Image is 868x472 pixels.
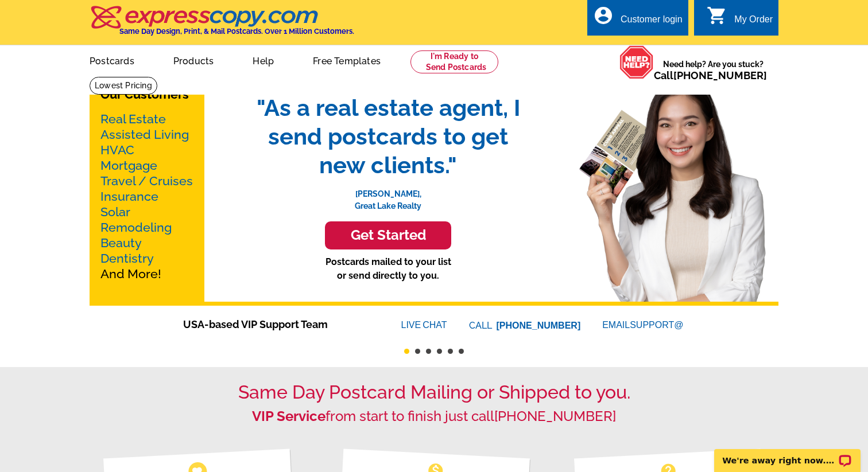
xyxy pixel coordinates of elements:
[654,58,773,81] span: Need help? Are you stuck?
[630,318,685,332] font: SUPPORT@
[183,317,367,332] span: USA-based VIP Support Team
[448,349,453,354] button: 5 of 6
[593,5,614,26] i: account_circle
[119,27,354,36] h4: Same Day Design, Print, & Mail Postcards. Over 1 Million Customers.
[100,189,158,204] a: Insurance
[245,221,532,249] a: Get Started
[100,251,154,266] a: Dentistry
[494,408,616,424] a: [PHONE_NUMBER]
[593,13,683,27] a: account_circle Customer login
[245,255,532,283] p: Postcards mailed to your list or send directly to you.
[404,349,409,354] button: 1 of 6
[100,127,189,142] a: Assisted Living
[426,349,431,354] button: 3 of 6
[415,349,420,354] button: 2 of 6
[245,180,532,212] p: [PERSON_NAME], Great Lake Realty
[654,69,767,81] span: Call
[100,236,142,250] a: Beauty
[100,143,134,157] a: HVAC
[100,112,166,126] a: Real Estate
[100,158,157,173] a: Mortgage
[621,14,683,30] div: Customer login
[100,205,130,219] a: Solar
[437,349,442,354] button: 4 of 6
[90,408,778,425] h2: from start to finish just call
[401,320,447,330] a: LIVECHAT
[71,46,153,73] a: Postcards
[234,46,292,73] a: Help
[734,14,773,30] div: My Order
[245,93,532,180] span: "As a real estate agent, I send postcards to get new clients."
[339,227,437,244] h3: Get Started
[252,408,325,424] strong: VIP Service
[100,220,172,235] a: Remodeling
[294,46,399,73] a: Free Templates
[155,46,232,73] a: Products
[90,14,354,36] a: Same Day Design, Print, & Mail Postcards. Over 1 Million Customers.
[469,319,494,333] font: CALL
[100,111,193,282] p: And More!
[497,321,581,330] a: [PHONE_NUMBER]
[90,381,778,403] h1: Same Day Postcard Mailing or Shipped to you.
[401,318,423,332] font: LIVE
[619,45,654,79] img: help
[100,174,193,188] a: Travel / Cruises
[707,5,727,26] i: shopping_cart
[673,69,767,81] a: [PHONE_NUMBER]
[602,320,685,330] a: EMAILSUPPORT@
[707,436,868,472] iframe: LiveChat chat widget
[459,349,464,354] button: 6 of 6
[707,13,773,27] a: shopping_cart My Order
